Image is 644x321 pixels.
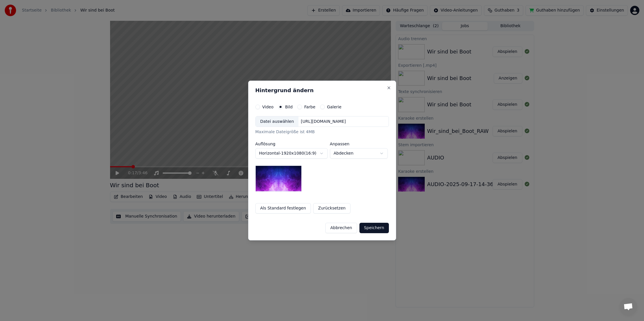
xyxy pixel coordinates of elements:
h2: Hintergrund ändern [255,88,389,93]
div: Maximale Dateigröße ist 4MB [255,129,389,135]
button: Speichern [359,223,389,233]
button: Als Standard festlegen [255,203,311,214]
label: Auflösung [255,142,328,146]
button: Abbrechen [325,223,357,233]
label: Bild [285,105,293,109]
div: [URL][DOMAIN_NAME] [298,119,348,125]
label: Video [262,105,274,109]
label: Farbe [304,105,315,109]
div: Datei auswählen [256,116,299,127]
label: Anpassen [330,142,388,146]
label: Galerie [327,105,342,109]
button: Zurücksetzen [313,203,350,214]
